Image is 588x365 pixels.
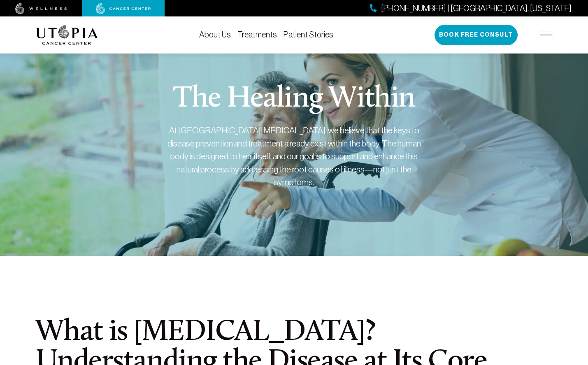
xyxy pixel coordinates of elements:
[381,2,572,14] span: [PHONE_NUMBER] | [GEOGRAPHIC_DATA], [US_STATE]
[370,2,572,14] a: [PHONE_NUMBER] | [GEOGRAPHIC_DATA], [US_STATE]
[15,3,67,14] img: wellness
[96,3,151,14] img: cancer center
[173,84,415,114] h1: The Healing Within
[540,32,553,38] img: icon-hamburger
[284,30,333,39] a: Patient Stories
[237,30,277,39] a: Treatments
[435,25,518,45] button: Book Free Consult
[199,30,231,39] a: About Us
[167,124,422,189] div: At [GEOGRAPHIC_DATA][MEDICAL_DATA], we believe that the keys to disease prevention and treatment ...
[36,25,98,45] img: logo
